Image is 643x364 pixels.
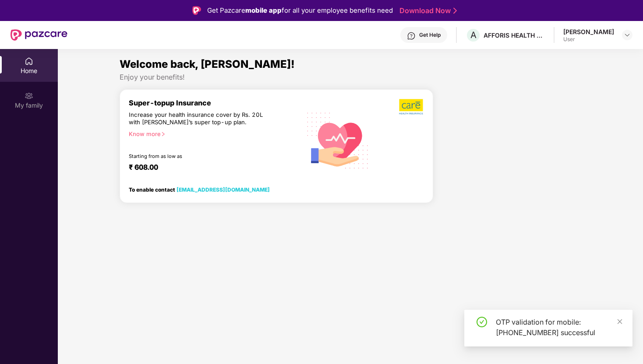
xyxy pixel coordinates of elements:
div: Know more [129,130,296,136]
div: To enable contact [129,186,270,192]
span: close [617,318,623,325]
span: Welcome back, [PERSON_NAME]! [120,58,295,70]
img: Stroke [453,6,457,15]
div: [PERSON_NAME] [563,28,614,36]
img: svg+xml;base64,PHN2ZyBpZD0iSG9tZSIgeG1sbnM9Imh0dHA6Ly93d3cudzMub3JnLzIwMDAvc3ZnIiB3aWR0aD0iMjAiIG... [25,57,33,66]
img: svg+xml;base64,PHN2ZyB4bWxucz0iaHR0cDovL3d3dy53My5vcmcvMjAwMC9zdmciIHhtbG5zOnhsaW5rPSJodHRwOi8vd3... [301,102,375,177]
div: Get Help [419,31,441,38]
div: OTP validation for mobile: [PHONE_NUMBER] successful [496,317,622,338]
img: svg+xml;base64,PHN2ZyBpZD0iRHJvcGRvd24tMzJ4MzIiIHhtbG5zPSJodHRwOi8vd3d3LnczLm9yZy8yMDAwL3N2ZyIgd2... [624,31,631,38]
img: New Pazcare Logo [11,29,67,41]
div: AFFORIS HEALTH TECHNOLOGIES PRIVATE LIMITED [484,31,545,39]
div: ₹ 608.00 [129,163,292,173]
div: Increase your health insurance cover by Rs. 20L with [PERSON_NAME]’s super top-up plan. [129,111,263,126]
div: Starting from as low as [129,153,264,159]
div: Enjoy your benefits! [120,73,581,82]
span: check-circle [477,317,487,327]
img: b5dec4f62d2307b9de63beb79f102df3.png [399,98,424,115]
img: svg+xml;base64,PHN2ZyB3aWR0aD0iMjAiIGhlaWdodD0iMjAiIHZpZXdCb3g9IjAgMCAyMCAyMCIgZmlsbD0ibm9uZSIgeG... [25,91,33,100]
div: User [563,36,614,43]
span: right [161,132,166,136]
div: Get Pazcare for all your employee benefits need [207,5,393,16]
a: [EMAIL_ADDRESS][DOMAIN_NAME] [177,186,270,193]
div: Super-topup Insurance [129,98,301,107]
span: A [470,30,477,40]
strong: mobile app [245,6,282,14]
a: Download Now [399,6,454,15]
img: Logo [192,6,201,15]
img: svg+xml;base64,PHN2ZyBpZD0iSGVscC0zMngzMiIgeG1sbnM9Imh0dHA6Ly93d3cudzMub3JnLzIwMDAvc3ZnIiB3aWR0aD... [407,31,416,40]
